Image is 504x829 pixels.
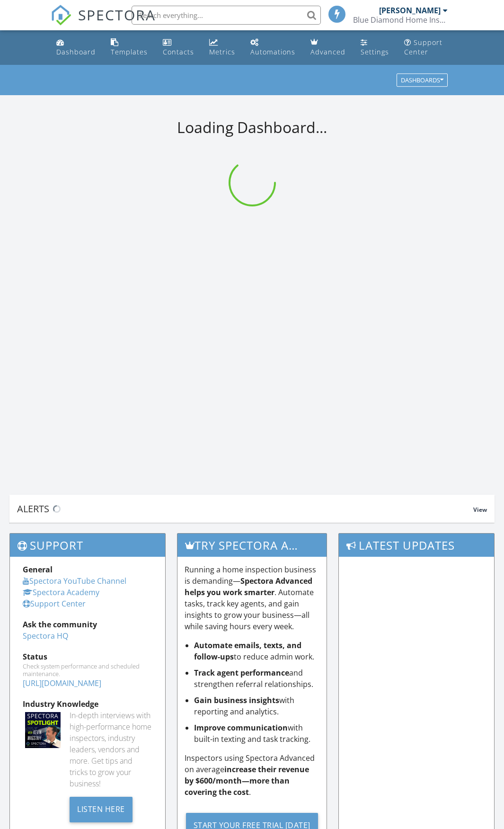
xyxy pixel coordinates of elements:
[400,34,452,61] a: Support Center
[397,74,448,87] button: Dashboards
[194,695,320,717] li: with reporting and analytics.
[23,631,68,641] a: Spectora HQ
[310,47,345,56] div: Advanced
[194,640,320,662] li: to reduce admin work.
[357,34,393,61] a: Settings
[185,576,312,597] strong: Spectora Advanced helps you work smarter
[247,34,299,61] a: Automations (Basic)
[404,38,442,56] div: Support Center
[473,506,487,514] span: View
[194,668,289,678] strong: Track agent performance
[163,47,194,56] div: Contacts
[205,34,239,61] a: Metrics
[23,587,99,597] a: Spectora Academy
[107,34,151,61] a: Templates
[23,662,152,677] div: Check system performance and scheduled maintenance.
[111,47,148,56] div: Templates
[23,598,86,609] a: Support Center
[185,752,320,798] p: Inspectors using Spectora Advanced on average .
[185,764,309,797] strong: increase their revenue by $600/month—more than covering the cost
[194,667,320,690] li: and strengthen referral relationships.
[23,564,53,575] strong: General
[53,34,99,61] a: Dashboard
[250,47,295,56] div: Automations
[361,47,389,56] div: Settings
[159,34,198,61] a: Contacts
[194,722,288,733] strong: Improve communication
[194,722,320,745] li: with built-in texting and task tracking.
[23,651,152,662] div: Status
[70,797,133,822] div: Listen Here
[51,13,156,33] a: SPECTORA
[17,502,473,515] div: Alerts
[70,710,152,789] div: In-depth interviews with high-performance home inspectors, industry leaders, vendors and more. Ge...
[209,47,235,56] div: Metrics
[194,640,301,662] strong: Automate emails, texts, and follow-ups
[194,695,279,705] strong: Gain business insights
[132,6,321,25] input: Search everything...
[56,47,96,56] div: Dashboard
[25,712,61,748] img: Spectoraspolightmain
[70,803,133,814] a: Listen Here
[401,77,443,84] div: Dashboards
[23,619,152,630] div: Ask the community
[339,534,494,557] h3: Latest Updates
[51,5,71,26] img: The Best Home Inspection Software - Spectora
[379,6,441,15] div: [PERSON_NAME]
[23,576,126,586] a: Spectora YouTube Channel
[177,534,327,557] h3: Try spectora advanced [DATE]
[23,698,152,710] div: Industry Knowledge
[185,564,320,632] p: Running a home inspection business is demanding— . Automate tasks, track key agents, and gain ins...
[353,15,448,25] div: Blue Diamond Home Inspection Inc.
[10,534,165,557] h3: Support
[78,5,156,25] span: SPECTORA
[23,678,101,688] a: [URL][DOMAIN_NAME]
[307,34,349,61] a: Advanced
